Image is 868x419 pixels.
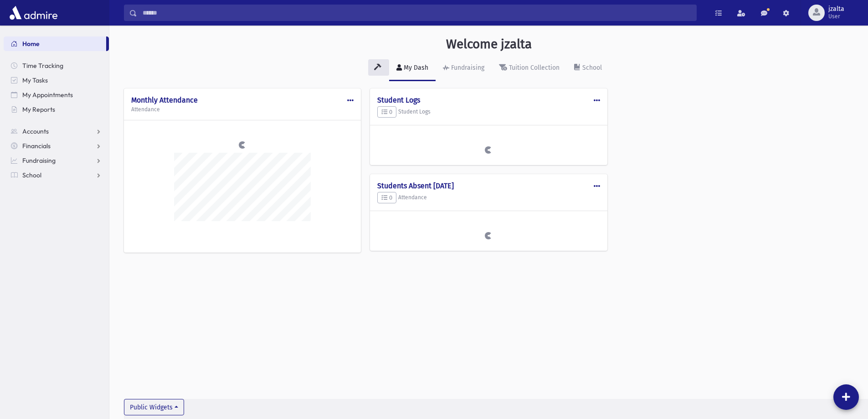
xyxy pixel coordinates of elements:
img: AdmirePro [7,4,60,22]
h4: Students Absent [DATE] [377,181,600,190]
a: Fundraising [4,153,109,168]
span: 0 [381,194,392,201]
h5: Attendance [131,106,354,113]
span: School [22,171,41,179]
a: Financials [4,139,109,153]
button: Public Widgets [124,399,184,415]
h5: Student Logs [377,106,600,118]
span: 0 [381,109,392,115]
div: Tuition Collection [507,64,560,72]
a: My Dash [389,56,436,81]
h3: Welcome jzalta [446,36,532,52]
a: School [4,168,109,182]
span: Accounts [22,127,49,135]
span: Financials [22,142,51,150]
button: 0 [377,106,396,118]
div: School [580,64,602,72]
h5: Attendance [377,192,600,204]
span: User [828,13,844,20]
a: Home [4,36,106,51]
button: 0 [377,192,396,204]
h4: Monthly Attendance [131,96,354,104]
input: Search [137,5,696,21]
a: My Tasks [4,73,109,88]
span: Time Tracking [22,62,63,70]
a: My Reports [4,102,109,117]
div: My Dash [402,64,428,72]
a: Time Tracking [4,58,109,73]
span: My Appointments [22,91,73,99]
a: School [567,56,609,81]
a: Accounts [4,124,109,139]
span: jzalta [828,5,844,13]
a: My Appointments [4,88,109,102]
div: Fundraising [449,64,484,72]
span: My Reports [22,105,55,114]
span: My Tasks [22,76,48,84]
h4: Student Logs [377,96,600,104]
a: Fundraising [436,56,492,81]
span: Home [22,40,40,48]
a: Tuition Collection [492,56,567,81]
span: Fundraising [22,156,56,165]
